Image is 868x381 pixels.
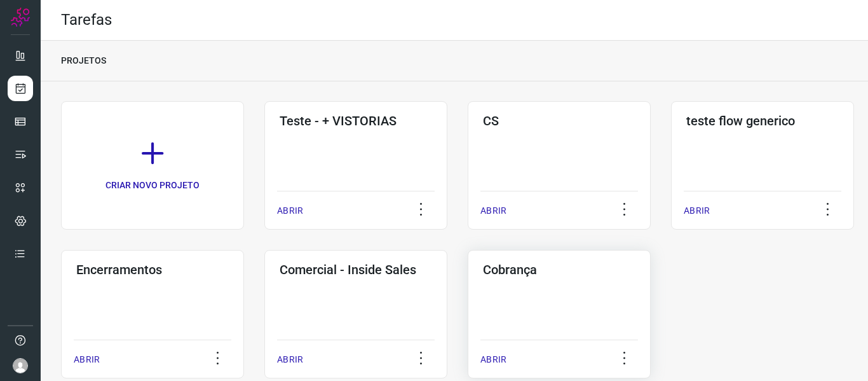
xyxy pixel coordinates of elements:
h3: Encerramentos [76,262,229,277]
p: PROJETOS [61,54,106,67]
p: ABRIR [74,353,100,366]
p: ABRIR [480,204,506,218]
h2: Tarefas [61,11,112,29]
h3: Teste - + VISTORIAS [280,113,432,128]
p: ABRIR [480,353,506,366]
p: ABRIR [277,353,303,366]
img: avatar-user-boy.jpg [13,358,28,373]
img: Logo [11,8,30,27]
h3: CS [483,113,635,128]
p: ABRIR [277,204,303,218]
h3: teste flow generico [686,113,839,128]
h3: Cobrança [483,262,635,277]
h3: Comercial - Inside Sales [280,262,432,277]
p: ABRIR [684,204,710,218]
p: CRIAR NOVO PROJETO [105,179,200,192]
